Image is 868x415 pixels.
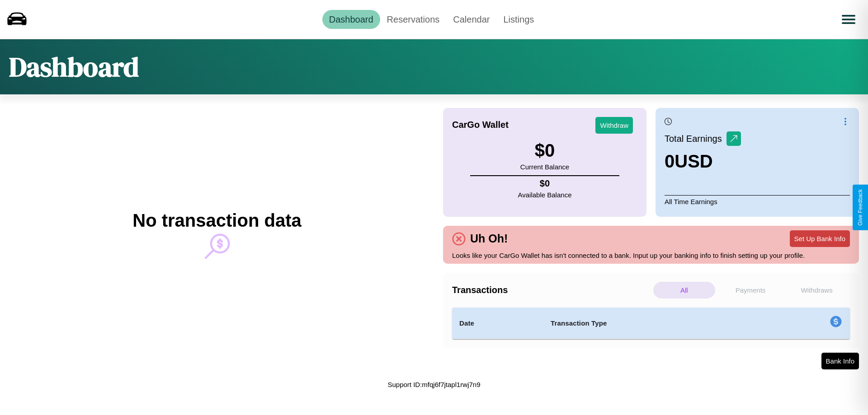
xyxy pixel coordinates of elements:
button: Withdraw [595,117,633,134]
h1: Dashboard [9,48,139,85]
button: Bank Info [821,353,859,369]
p: Payments [720,282,782,298]
p: Total Earnings [665,131,726,147]
button: Set Up Bank Info [790,230,850,247]
a: Listings [496,10,541,29]
h4: Transaction Type [551,318,756,329]
h4: CarGo Wallet [452,120,509,130]
p: Looks like your CarGo Wallet has isn't connected to a bank. Input up your banking info to finish ... [452,249,850,261]
a: Dashboard [322,10,380,29]
h3: $ 0 [520,140,569,161]
h4: Date [459,318,536,329]
h4: Uh Oh! [466,232,512,245]
h3: 0 USD [665,151,741,172]
p: Support ID: mfqj6f7jtapl1rwj7n9 [387,378,480,391]
p: Current Balance [520,161,569,173]
h4: $ 0 [518,178,572,189]
a: Calendar [446,10,496,29]
p: All Time Earnings [665,195,850,208]
div: Give Feedback [857,189,863,226]
h2: No transaction data [132,210,301,231]
a: Reservations [380,10,447,29]
p: All [653,282,715,298]
button: Open menu [836,7,861,32]
p: Withdraws [786,282,848,298]
table: simple table [452,308,850,339]
h4: Transactions [452,285,651,295]
p: Available Balance [518,189,572,201]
